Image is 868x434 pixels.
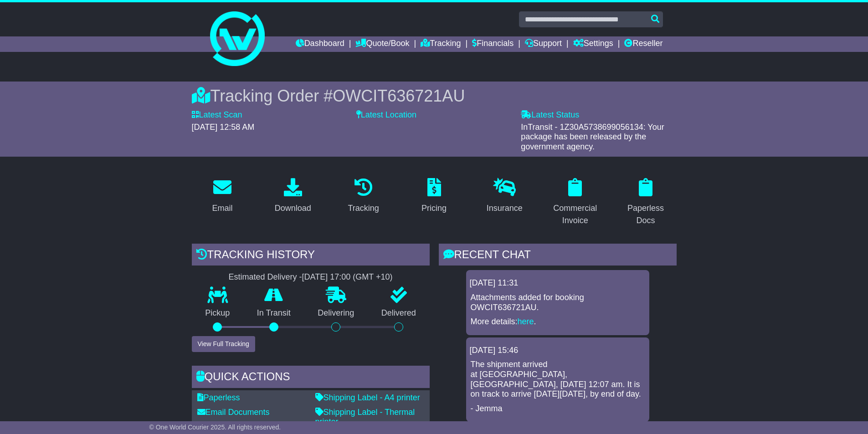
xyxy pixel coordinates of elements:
[421,36,461,52] a: Tracking
[206,175,238,218] a: Email
[525,36,562,52] a: Support
[192,366,430,390] div: Quick Actions
[521,110,579,120] label: Latest Status
[269,175,317,218] a: Download
[416,175,452,218] a: Pricing
[192,336,255,352] button: View Full Tracking
[192,86,677,106] div: Tracking Order #
[421,202,447,214] div: Pricing
[470,278,646,288] div: [DATE] 11:31
[621,202,671,227] div: Paperless Docs
[356,110,416,120] label: Latest Location
[470,346,646,356] div: [DATE] 15:46
[192,272,430,282] div: Estimated Delivery -
[192,123,255,132] span: [DATE] 12:58 AM
[573,36,613,52] a: Settings
[544,175,606,230] a: Commercial Invoice
[487,202,523,214] div: Insurance
[304,308,368,318] p: Delivering
[197,408,270,417] a: Email Documents
[471,293,645,312] p: Attachments added for booking OWCIT636721AU.
[471,317,645,327] p: More details: .
[275,202,311,214] div: Download
[518,317,534,326] a: here
[481,175,529,218] a: Insurance
[296,36,344,52] a: Dashboard
[315,408,415,427] a: Shipping Label - Thermal printer
[368,308,430,318] p: Delivered
[149,424,281,431] span: © One World Courier 2025. All rights reserved.
[472,36,514,52] a: Financials
[615,175,677,230] a: Paperless Docs
[243,308,304,318] p: In Transit
[521,123,664,151] span: InTransit - 1Z30A5738699056134: Your package has been released by the government agency.
[355,36,409,52] a: Quote/Book
[348,202,379,214] div: Tracking
[197,393,240,402] a: Paperless
[302,272,393,282] div: [DATE] 17:00 (GMT +10)
[333,87,465,105] span: OWCIT636721AU
[342,175,385,218] a: Tracking
[315,393,420,402] a: Shipping Label - A4 printer
[550,202,600,227] div: Commercial Invoice
[192,110,242,120] label: Latest Scan
[624,36,663,52] a: Reseller
[192,308,244,318] p: Pickup
[212,202,232,214] div: Email
[471,404,645,414] p: - Jemma
[471,360,645,399] p: The shipment arrived at [GEOGRAPHIC_DATA], [GEOGRAPHIC_DATA], [DATE] 12:07 am. It is on track to ...
[192,244,430,268] div: Tracking history
[439,244,677,268] div: RECENT CHAT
